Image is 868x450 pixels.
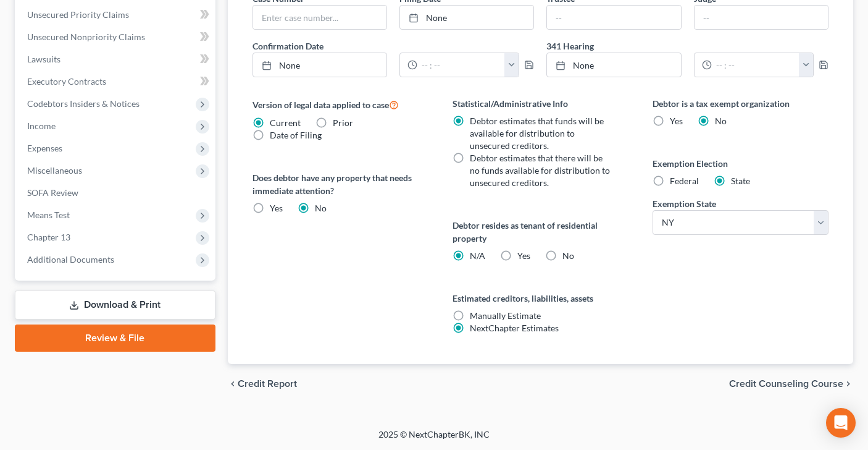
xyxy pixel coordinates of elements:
[712,53,799,77] input: -- : --
[400,6,533,29] a: None
[843,379,853,389] i: chevron_right
[27,121,56,131] span: Income
[27,54,61,64] span: Lawsuits
[470,323,559,333] span: NextChapter Estimates
[17,182,215,204] a: SOFA Review
[540,40,835,53] label: 341 Hearing
[253,6,386,29] input: Enter case number...
[417,53,505,77] input: -- : --
[470,153,610,188] span: Debtor estimates that there will be no funds available for distribution to unsecured creditors.
[27,254,114,265] span: Additional Documents
[27,210,70,220] span: Means Test
[17,4,215,26] a: Unsecured Priority Claims
[670,116,683,126] span: Yes
[547,53,680,77] a: None
[653,157,828,170] label: Exemption Election
[270,117,301,128] span: Current
[333,117,353,128] span: Prior
[15,325,215,352] a: Review & File
[17,48,215,70] a: Lawsuits
[27,187,78,198] span: SOFA Review
[27,143,62,153] span: Expenses
[826,408,856,438] div: Open Intercom Messenger
[453,97,628,110] label: Statistical/Administrative Info
[470,116,604,151] span: Debtor estimates that funds will be available for distribution to unsecured creditors.
[470,250,485,261] span: N/A
[15,291,215,320] a: Download & Print
[27,9,129,20] span: Unsecured Priority Claims
[729,379,853,389] button: Credit Counseling Course chevron_right
[27,98,140,109] span: Codebtors Insiders & Notices
[715,116,727,126] span: No
[246,40,541,53] label: Confirmation Date
[17,26,215,48] a: Unsecured Nonpriority Claims
[228,379,297,389] button: chevron_left Credit Report
[27,76,106,87] span: Executory Contracts
[670,176,699,186] span: Federal
[729,379,843,389] span: Credit Counseling Course
[470,310,541,321] span: Manually Estimate
[453,219,628,245] label: Debtor resides as tenant of residential property
[547,6,680,29] input: --
[252,97,428,112] label: Version of legal data applied to case
[315,203,327,213] span: No
[252,171,428,197] label: Does debtor have any property that needs immediate attention?
[695,6,828,29] input: --
[270,203,283,213] span: Yes
[653,197,716,210] label: Exemption State
[562,250,574,261] span: No
[653,97,828,110] label: Debtor is a tax exempt organization
[270,130,322,140] span: Date of Filing
[27,32,145,42] span: Unsecured Nonpriority Claims
[17,70,215,93] a: Executory Contracts
[238,379,297,389] span: Credit Report
[27,232,70,242] span: Chapter 13
[453,292,628,305] label: Estimated creditors, liabilities, assets
[228,379,238,389] i: chevron_left
[731,176,750,186] span: State
[27,165,82,176] span: Miscellaneous
[253,53,386,77] a: None
[517,250,530,261] span: Yes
